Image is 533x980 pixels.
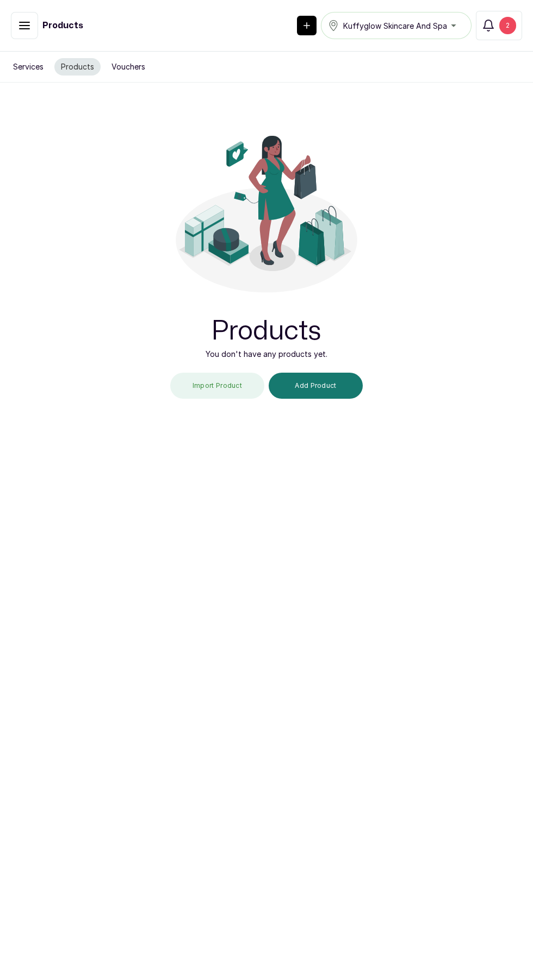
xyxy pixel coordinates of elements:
button: Services [7,58,50,76]
button: Products [54,58,101,76]
h2: Products [212,314,321,349]
h1: Products [42,19,83,32]
div: 2 [499,17,516,34]
p: You don't have any products yet. [206,349,327,360]
button: Vouchers [105,58,152,76]
span: Kuffyglow Skincare And Spa [343,20,447,32]
button: Import Product [170,373,264,399]
button: Kuffyglow Skincare And Spa [321,12,472,39]
button: Add Product [269,373,363,399]
button: 2 [476,11,522,40]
